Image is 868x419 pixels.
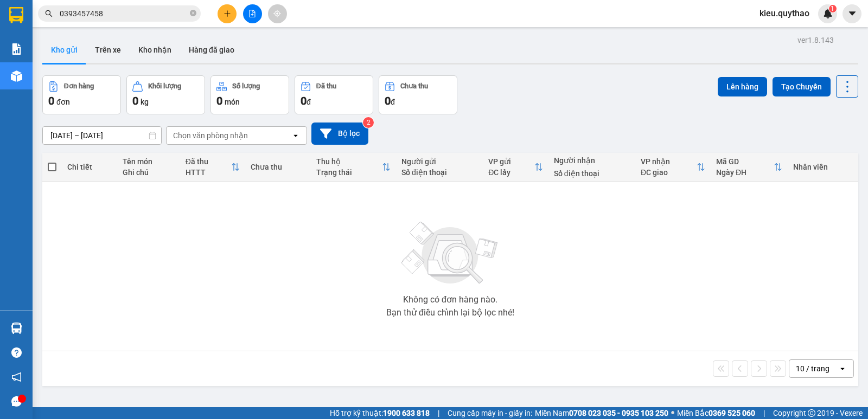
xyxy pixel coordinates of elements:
button: Kho nhận [130,37,180,63]
div: Ghi chú [123,168,175,177]
span: đơn [56,98,70,106]
span: kieu.quythao [751,7,818,20]
button: plus [218,4,237,23]
span: 1 [831,5,834,12]
span: 0 [216,94,222,107]
th: Toggle SortBy [483,153,548,182]
th: Toggle SortBy [711,153,788,182]
div: HTTT [186,168,232,177]
input: Tìm tên, số ĐT hoặc mã đơn [60,8,188,20]
div: ĐC giao [641,168,697,177]
img: logo-vxr [9,7,23,23]
span: Cung cấp máy in - giấy in: [448,407,532,419]
div: Đã thu [186,157,232,166]
span: aim [273,10,281,17]
th: Toggle SortBy [180,153,246,182]
div: Đã thu [316,82,336,90]
div: Người nhận [554,156,630,165]
sup: 2 [363,117,374,128]
svg: open [291,131,300,140]
strong: 1900 633 818 [383,409,430,417]
div: Người gửi [401,157,477,166]
div: Không có đơn hàng nào. [403,295,497,304]
div: VP gửi [488,157,534,166]
div: VP nhận [641,157,697,166]
div: Số điện thoại [554,169,630,178]
div: Tên món [123,157,175,166]
div: Trạng thái [316,168,382,177]
input: Select a date range. [43,127,161,144]
div: Đơn hàng [64,82,94,90]
button: aim [268,4,287,23]
span: copyright [808,409,815,417]
span: | [438,407,439,419]
span: file-add [248,10,256,17]
div: Chọn văn phòng nhận [173,130,248,141]
span: 0 [132,94,138,107]
img: icon-new-feature [823,9,833,18]
span: close-circle [190,9,196,19]
img: solution-icon [11,43,22,55]
button: Kho gửi [42,37,86,63]
span: 0 [385,94,391,107]
button: Lên hàng [718,77,767,96]
button: Đơn hàng0đơn [42,75,121,114]
img: warehouse-icon [11,70,22,82]
button: Khối lượng0kg [126,75,205,114]
div: Chưa thu [251,163,305,171]
span: đ [391,98,395,106]
div: Mã GD [716,157,774,166]
button: Trên xe [86,37,130,63]
span: 0 [301,94,307,107]
div: Bạn thử điều chỉnh lại bộ lọc nhé! [386,308,514,317]
div: Ngày ĐH [716,168,774,177]
span: search [45,10,53,17]
span: message [11,396,22,407]
th: Toggle SortBy [635,153,711,182]
sup: 1 [829,5,837,12]
div: Số lượng [232,82,260,90]
span: caret-down [847,9,857,18]
button: file-add [243,4,262,23]
span: close-circle [190,10,196,16]
strong: 0708 023 035 - 0935 103 250 [569,409,668,417]
span: Miền Bắc [677,407,755,419]
span: plus [224,10,231,17]
div: Thu hộ [316,157,382,166]
img: warehouse-icon [11,323,22,334]
span: | [763,407,765,419]
span: question-circle [11,347,22,358]
div: Khối lượng [148,82,181,90]
div: ĐC lấy [488,168,534,177]
span: notification [11,372,22,382]
span: 0 [48,94,54,107]
strong: 0369 525 060 [709,409,755,417]
span: ⚪️ [671,411,674,415]
span: Hỗ trợ kỹ thuật: [330,407,430,419]
span: đ [307,98,311,106]
svg: open [838,364,847,373]
button: Bộ lọc [311,123,368,145]
button: Tạo Chuyến [773,77,831,96]
button: Đã thu0đ [295,75,373,114]
div: ver 1.8.143 [797,34,834,46]
div: Chưa thu [400,82,428,90]
span: món [225,98,240,106]
button: caret-down [843,4,861,23]
div: 10 / trang [796,363,829,374]
div: Số điện thoại [401,168,477,177]
img: svg+xml;base64,PHN2ZyBjbGFzcz0ibGlzdC1wbHVnX19zdmciIHhtbG5zPSJodHRwOi8vd3d3LnczLm9yZy8yMDAwL3N2Zy... [396,215,505,291]
div: Chi tiết [67,163,112,171]
button: Chưa thu0đ [379,75,457,114]
span: Miền Nam [535,407,668,419]
button: Số lượng0món [210,75,289,114]
span: kg [141,98,149,106]
button: Hàng đã giao [180,37,243,63]
div: Nhân viên [793,163,853,171]
th: Toggle SortBy [311,153,396,182]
